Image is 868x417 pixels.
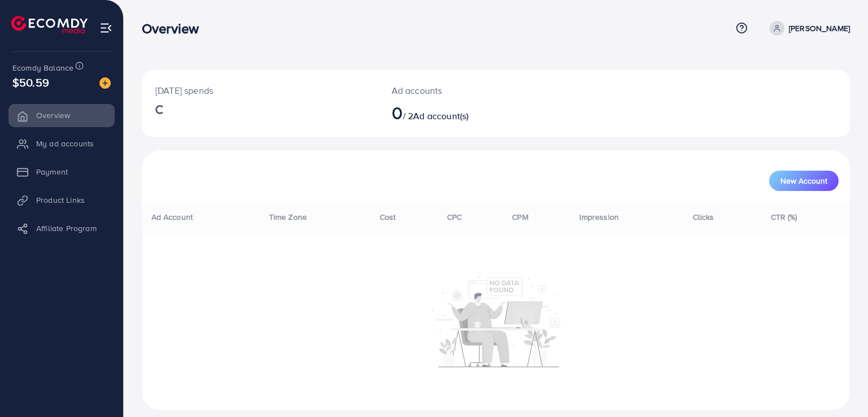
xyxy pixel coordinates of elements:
[789,21,850,35] p: [PERSON_NAME]
[99,21,112,34] img: menu
[155,84,364,97] p: [DATE] spends
[12,62,73,73] span: Ecomdy Balance
[12,74,49,90] span: $50.59
[765,21,850,36] a: [PERSON_NAME]
[142,20,208,37] h3: Overview
[769,171,839,191] button: New Account
[11,16,88,33] img: logo
[99,77,111,89] img: image
[392,102,541,123] h2: / 2
[413,110,468,122] span: Ad account(s)
[392,99,403,125] span: 0
[392,84,541,97] p: Ad accounts
[780,177,827,185] span: New Account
